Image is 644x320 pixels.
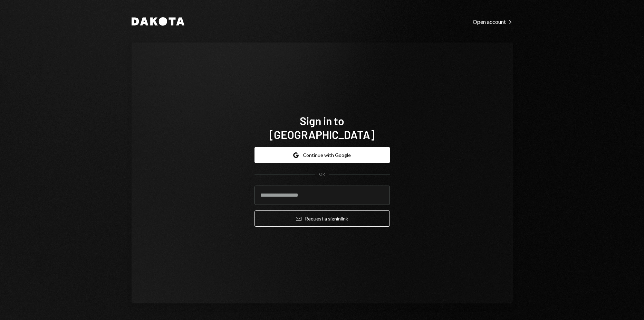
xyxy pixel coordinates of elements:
div: OR [319,171,325,177]
a: Open account [473,18,513,25]
button: Continue with Google [254,147,390,163]
div: Open account [473,18,513,25]
button: Request a signinlink [254,210,390,227]
h1: Sign in to [GEOGRAPHIC_DATA] [254,114,390,141]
